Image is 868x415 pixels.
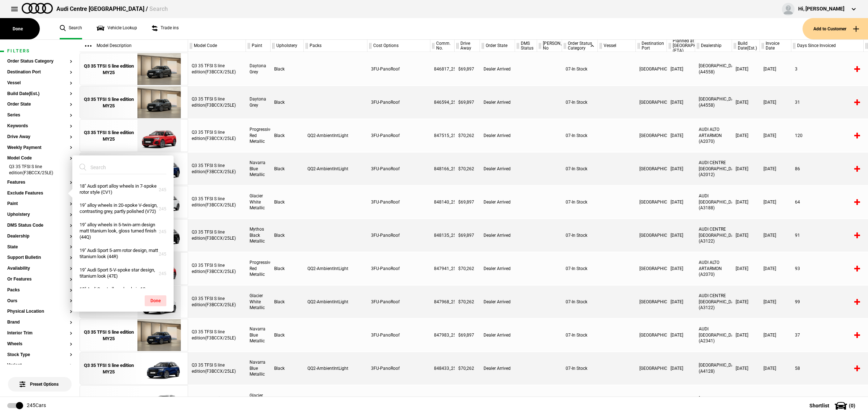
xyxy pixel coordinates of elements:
[27,402,46,409] div: 245 Cars
[7,234,72,245] section: Dealership
[271,153,304,185] div: Black
[791,252,864,285] div: 93
[695,352,732,385] div: [GEOGRAPHIC_DATA] (A4128)
[732,119,760,152] div: [DATE]
[760,286,791,318] div: [DATE]
[791,219,864,252] div: 91
[480,319,515,351] div: Dealer Arrived
[72,218,174,244] button: 19" alloy wheels in 5-twin-arm design matt titanium look, gloss turned finish (44Q)
[562,319,598,351] div: 07-In Stock
[695,252,732,285] div: AUDI ALTO ARTARMON (A2070)
[636,153,667,185] div: [GEOGRAPHIC_DATA]
[791,319,864,351] div: 37
[7,331,72,342] section: Interior Trim
[188,219,246,252] div: Q3 35 TFSI S line edition(F3BCCX/25LE)
[7,309,72,320] section: Physical Location
[562,286,598,318] div: 07-In Stock
[84,329,134,342] div: Q3 35 TFSI S line edition MY25
[271,40,303,52] div: Upholstery
[798,5,844,13] div: Hi, [PERSON_NAME]
[84,120,134,152] a: Q3 35 TFSI S line edition MY25
[732,53,760,85] div: [DATE]
[84,153,134,185] a: Q3 35 TFSI S line edition MY25
[7,363,72,368] button: Variant
[480,53,515,85] div: Dealer Arrived
[695,186,732,218] div: AUDI [GEOGRAPHIC_DATA] (A3188)
[271,352,304,385] div: Black
[480,219,515,252] div: Dealer Arrived
[799,397,868,415] button: Shortlist(0)
[480,186,515,218] div: Dealer Arrived
[134,86,184,119] img: Audi_F3BCCX_25LE_FZ_6Y6Y_3FU_6FJ_3S2_V72_WN8_(Nadin:_3FU_3S2_6FJ_C62_V72_WN8)_ext.png
[367,40,430,52] div: Cost Options
[271,53,304,85] div: Black
[7,113,72,118] button: Series
[760,219,791,252] div: [DATE]
[430,40,454,52] div: Comm. No.
[7,156,72,161] button: Model Code
[246,40,270,52] div: Paint
[791,119,864,152] div: 120
[791,286,864,318] div: 99
[188,40,246,52] div: Model Code
[480,86,515,119] div: Dealer Arrived
[367,286,430,318] div: 3FU-PanoRoof
[72,283,174,308] button: 19" Audi Sport alloy wheels in 10-cross-spoke, black mettalic, gloss turned finish (64T)
[60,18,82,39] a: Search
[732,319,760,351] div: [DATE]
[188,319,246,351] div: Q3 35 TFSI S line edition(F3BCCX/25LE)
[480,352,515,385] div: Dealer Arrived
[7,266,72,271] button: Availability
[430,53,455,85] div: 846817_25
[7,145,72,156] section: Weekly Payment
[304,119,367,152] div: QQ2-AmbientIntLight
[145,295,166,306] button: Done
[455,40,480,52] div: Drive Away
[760,252,791,285] div: [DATE]
[480,286,515,318] div: Dealer Arrived
[803,18,868,39] button: Add to Customer
[667,186,695,218] div: [DATE]
[455,352,480,385] div: $70,262
[791,53,864,85] div: 3
[7,288,72,293] button: Packs
[849,403,855,408] span: ( 0 )
[480,153,515,185] div: Dealer Arrived
[760,186,791,218] div: [DATE]
[562,86,598,119] div: 07-In Stock
[84,53,134,86] a: Q3 35 TFSI S line edition MY25
[667,86,695,119] div: [DATE]
[809,403,829,408] span: Shortlist
[21,373,59,387] span: Preset Options
[7,102,72,113] section: Order State
[732,186,760,218] div: [DATE]
[7,156,72,180] section: Model CodeQ3 35 TFSI S line edition(F3BCCX/25LE)
[430,86,455,119] div: 846594_25
[7,134,72,140] button: Drive Away
[7,223,72,228] button: DMS Status Code
[760,86,791,119] div: [DATE]
[7,245,72,256] section: State
[7,49,72,54] h1: Filters
[84,352,134,385] a: Q3 35 TFSI S line edition MY25
[732,219,760,252] div: [DATE]
[7,266,72,277] section: Availability
[56,5,168,13] div: Audi Centre [GEOGRAPHIC_DATA] /
[695,153,732,185] div: AUDI CENTRE [GEOGRAPHIC_DATA] (A2012)
[455,86,480,119] div: $69,897
[246,219,271,252] div: Mythos Black Metallic
[7,201,72,212] section: Paint
[246,119,271,152] div: Progressive Red Metallic
[455,153,480,185] div: $70,262
[7,352,72,358] button: Stock Type
[271,219,304,252] div: Black
[562,53,598,85] div: 07-In Stock
[636,119,667,152] div: [GEOGRAPHIC_DATA]
[695,86,732,119] div: [GEOGRAPHIC_DATA] (A4558)
[430,286,455,318] div: 847968_25
[430,186,455,218] div: 848140_25
[667,219,695,252] div: [DATE]
[667,286,695,318] div: [DATE]
[7,113,72,124] section: Series
[732,153,760,185] div: [DATE]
